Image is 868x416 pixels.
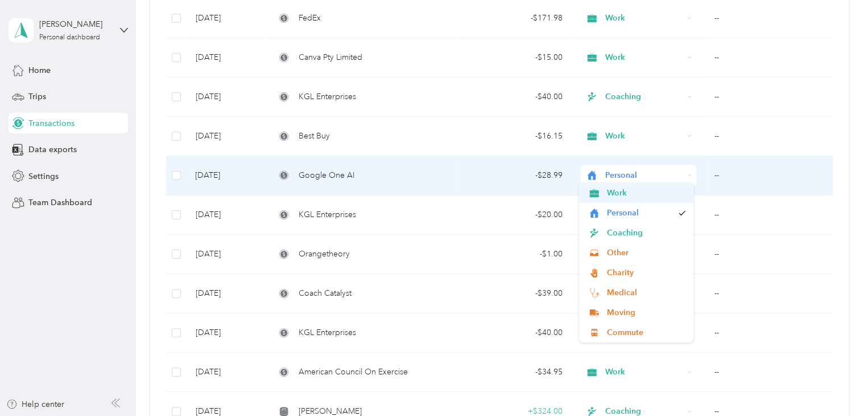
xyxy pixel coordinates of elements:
span: Work [605,51,684,64]
span: American Council On Exercise [299,366,408,378]
span: Google One AI [299,169,355,182]
span: Settings [28,170,59,182]
td: [DATE] [186,235,266,274]
div: [PERSON_NAME] [39,18,110,30]
span: Coaching [607,227,685,239]
td: [DATE] [186,274,266,313]
span: KGL Enterprises [299,327,356,339]
td: -- [705,274,833,313]
div: - $20.00 [466,209,563,221]
span: Team Dashboard [28,197,92,209]
span: Work [605,130,684,142]
td: -- [705,235,833,274]
td: -- [705,38,833,78]
td: [DATE] [186,156,266,195]
span: Best Buy [299,130,330,142]
div: Personal dashboard [39,34,100,41]
div: - $15.00 [466,51,563,64]
td: [DATE] [186,78,266,117]
span: Trips [28,91,46,103]
span: Work [605,12,684,25]
span: Medical [607,287,685,299]
span: Transactions [28,117,75,129]
span: KGL Enterprises [299,91,356,103]
td: -- [705,117,833,156]
span: Moving [607,307,685,319]
td: [DATE] [186,353,266,392]
div: - $34.95 [466,366,563,378]
span: KGL Enterprises [299,209,356,221]
span: Coaching [605,91,684,103]
div: - $171.98 [466,12,563,25]
span: Charity [607,267,685,279]
td: -- [705,353,833,392]
div: - $40.00 [466,91,563,103]
div: - $16.15 [466,130,563,142]
span: Personal [605,169,684,182]
span: Coach Catalyst [299,287,352,300]
td: [DATE] [186,117,266,156]
span: Orangetheory [299,248,350,260]
iframe: Everlance-gr Chat Button Frame [804,352,868,416]
span: Canva Pty Limited [299,51,362,64]
td: -- [705,156,833,195]
div: - $28.99 [466,169,563,182]
td: [DATE] [186,38,266,78]
div: - $1.00 [466,248,563,260]
span: Home [28,64,51,76]
span: Work [607,187,685,199]
button: Help center [6,398,64,410]
span: Work [605,366,684,378]
td: -- [705,313,833,353]
div: - $40.00 [466,327,563,339]
span: FedEx [299,12,321,25]
td: [DATE] [186,195,266,235]
td: -- [705,78,833,117]
td: [DATE] [186,313,266,353]
span: Data exports [28,144,77,156]
span: Personal [607,207,673,219]
td: -- [705,195,833,235]
span: Other [607,247,685,259]
span: Commute [607,327,685,338]
div: - $39.00 [466,287,563,300]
